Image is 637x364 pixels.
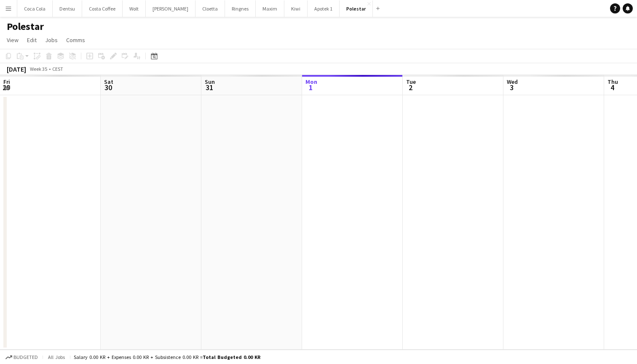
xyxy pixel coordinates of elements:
[46,354,67,360] span: All jobs
[82,0,123,17] button: Costa Coffee
[24,35,40,45] a: Edit
[3,78,10,86] span: Fri
[405,83,416,92] span: 2
[53,0,82,17] button: Dentsu
[66,36,85,44] span: Comms
[308,0,340,17] button: Apotek 1
[3,35,22,45] a: View
[63,35,88,45] a: Comms
[27,36,37,44] span: Edit
[7,20,44,33] h1: Polestar
[7,65,26,73] div: [DATE]
[608,78,618,86] span: Thu
[146,0,195,17] button: [PERSON_NAME]
[2,83,10,92] span: 29
[103,83,113,92] span: 30
[305,78,317,86] span: Mon
[13,354,38,360] span: Budgeted
[225,0,256,17] button: Ringnes
[304,83,317,92] span: 1
[104,78,113,86] span: Sat
[42,35,61,45] a: Jobs
[256,0,284,17] button: Maxim
[606,83,618,92] span: 4
[507,78,518,86] span: Wed
[506,83,518,92] span: 3
[203,83,215,92] span: 31
[74,354,260,360] div: Salary 0.00 KR + Expenses 0.00 KR + Subsistence 0.00 KR =
[17,0,53,17] button: Coca Cola
[28,66,49,72] span: Week 35
[340,0,373,17] button: Polestar
[45,36,58,44] span: Jobs
[195,0,225,17] button: Cloetta
[203,354,260,360] span: Total Budgeted 0.00 KR
[123,0,146,17] button: Wolt
[4,353,39,362] button: Budgeted
[406,78,416,86] span: Tue
[52,66,63,72] div: CEST
[284,0,308,17] button: Kiwi
[7,36,19,44] span: View
[205,78,215,86] span: Sun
